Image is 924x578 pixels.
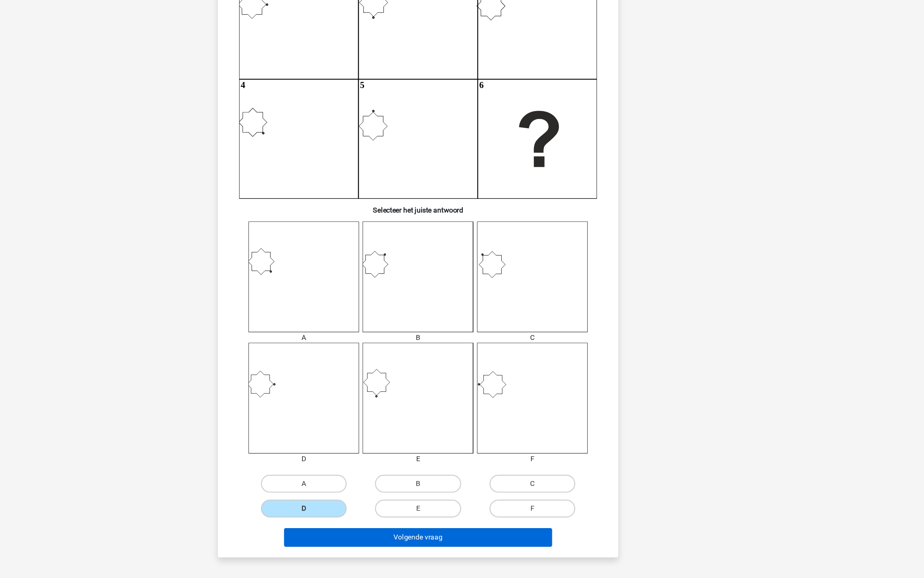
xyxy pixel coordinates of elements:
[319,483,397,500] label: A
[405,464,518,474] div: E
[319,506,397,522] label: D
[409,14,413,23] text: 2
[301,464,414,474] div: D
[510,464,623,474] div: F
[527,506,605,522] label: F
[527,483,605,500] label: C
[510,353,623,363] div: C
[423,483,501,500] label: B
[300,14,304,23] text: 1
[518,14,522,23] text: 3
[292,232,632,246] h6: Selecteer het juiste antwoord
[409,123,413,132] text: 5
[301,353,414,363] div: A
[340,532,585,549] button: Volgende vraag
[423,506,501,522] label: E
[405,353,518,363] div: B
[300,123,304,132] text: 4
[518,123,522,132] text: 6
